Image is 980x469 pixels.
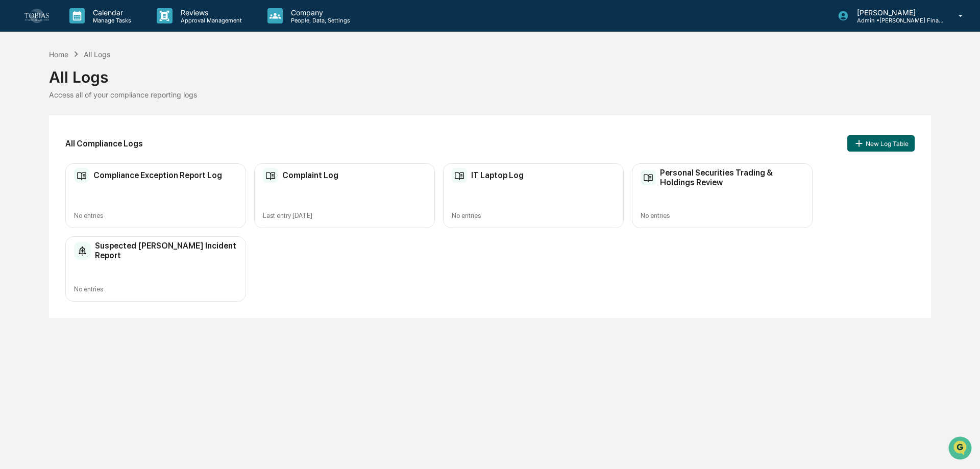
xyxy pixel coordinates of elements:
p: Admin • [PERSON_NAME] Financial Advisors [849,17,944,24]
div: 🗄️ [74,130,82,138]
div: 🖐️ [10,130,18,138]
a: Powered byPylon [72,172,124,181]
p: Manage Tasks [85,17,136,24]
div: No entries [452,212,615,219]
span: Attestations [84,129,127,139]
a: 🗄️Attestations [70,125,131,143]
a: 🖐️Preclearance [6,125,70,143]
h2: Suspected [PERSON_NAME] Incident Report [95,241,237,260]
h2: IT Laptop Log [471,170,524,180]
div: All Logs [84,50,110,59]
img: Compliance Log Table Icon [641,170,656,185]
div: We're available if you need us! [35,88,129,96]
span: Preclearance [20,129,66,139]
p: Reviews [173,8,247,17]
p: Approval Management [173,17,247,24]
img: Compliance Log Table Icon [452,168,467,183]
img: Compliance Log Table Icon [74,168,89,183]
span: Pylon [102,173,124,181]
div: Start new chat [35,78,167,88]
div: 🔎 [10,149,18,157]
a: 🔎Data Lookup [6,144,68,162]
h2: Compliance Exception Report Log [93,170,222,180]
div: All Logs [49,60,931,86]
h2: Complaint Log [282,170,338,180]
span: Data Lookup [20,148,64,158]
div: Access all of your compliance reporting logs [49,90,931,99]
p: [PERSON_NAME] [849,8,944,17]
div: No entries [74,212,237,219]
input: Clear [27,46,168,57]
h2: Personal Securities Trading & Holdings Review [660,168,804,187]
div: Home [49,50,68,59]
img: Compliance Log Table Icon [263,168,278,183]
img: logo [24,9,49,22]
button: Start new chat [174,81,186,93]
img: 1746055101610-c473b297-6a78-478c-a979-82029cc54cd1 [10,78,29,96]
p: People, Data, Settings [283,17,355,24]
h2: All Compliance Logs [65,139,143,149]
iframe: Open customer support [947,435,975,463]
p: Company [283,8,355,17]
div: No entries [641,212,804,219]
p: How can we help? [10,21,186,38]
button: New Log Table [847,135,915,152]
div: Last entry [DATE] [263,212,426,219]
p: Calendar [85,8,136,17]
div: No entries [74,285,237,293]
